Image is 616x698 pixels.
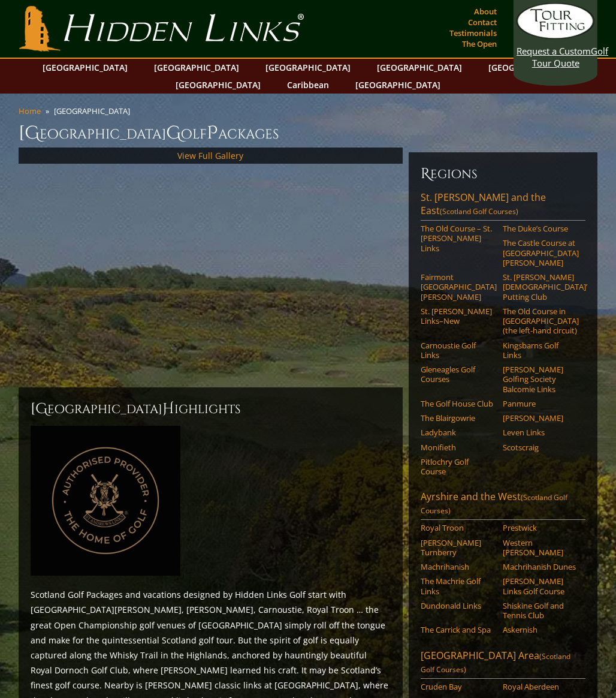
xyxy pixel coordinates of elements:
a: The Carrick and Spa [421,625,496,634]
a: Prestwick [503,523,578,532]
span: (Scotland Golf Courses) [421,492,567,516]
a: Scotscraig [503,443,578,452]
span: (Scotland Golf Courses) [421,651,570,675]
a: [GEOGRAPHIC_DATA] [349,76,446,94]
span: Request a Custom [517,45,591,57]
a: Carnoustie Golf Links [421,341,496,360]
a: Gleneagles Golf Courses [421,365,496,384]
a: [PERSON_NAME] [503,413,578,423]
a: [GEOGRAPHIC_DATA] Area(Scotland Golf Courses) [421,649,585,679]
a: St. [PERSON_NAME] and the East(Scotland Golf Courses) [421,191,585,221]
a: [GEOGRAPHIC_DATA] [371,59,468,76]
a: About [471,3,500,20]
h1: [GEOGRAPHIC_DATA] olf ackages [19,121,597,145]
a: Royal Troon [421,523,496,532]
a: Leven Links [503,428,578,437]
a: The Old Course – St. [PERSON_NAME] Links [421,224,496,253]
a: Caribbean [281,76,335,94]
a: Machrihanish Dunes [503,562,578,571]
a: The Castle Course at [GEOGRAPHIC_DATA][PERSON_NAME] [503,238,578,267]
a: Panmure [503,399,578,408]
a: St. [PERSON_NAME] Links–New [421,306,496,326]
a: Royal Aberdeen [503,682,578,691]
a: Home [19,106,41,116]
a: [GEOGRAPHIC_DATA] [148,59,245,76]
h6: Regions [421,164,585,183]
a: [GEOGRAPHIC_DATA] [37,59,134,76]
a: Ladybank [421,428,496,437]
a: Pitlochry Golf Course [421,457,496,477]
a: Monifieth [421,443,496,452]
a: The Duke’s Course [503,224,578,233]
a: [GEOGRAPHIC_DATA] [482,59,579,76]
a: Contact [465,14,500,31]
a: The Open [459,35,500,52]
a: Fairmont [GEOGRAPHIC_DATA][PERSON_NAME] [421,272,496,302]
a: The Old Course in [GEOGRAPHIC_DATA] (the left-hand circuit) [503,306,578,336]
span: G [166,121,181,145]
a: Request a CustomGolf Tour Quote [517,3,594,69]
a: View Full Gallery [177,150,243,161]
a: The Machrie Golf Links [421,576,496,596]
a: Western [PERSON_NAME] [503,538,578,558]
li: [GEOGRAPHIC_DATA] [54,106,135,116]
span: H [162,399,174,419]
a: [PERSON_NAME] Links Golf Course [503,576,578,596]
span: (Scotland Golf Courses) [440,206,518,216]
a: [PERSON_NAME] Golfing Society Balcomie Links [503,365,578,394]
a: Testimonials [446,25,500,41]
a: Askernish [503,625,578,634]
a: The Golf House Club [421,399,496,408]
h2: [GEOGRAPHIC_DATA] ighlights [31,399,391,419]
a: St. [PERSON_NAME] [DEMOGRAPHIC_DATA]’ Putting Club [503,272,578,302]
span: P [207,121,218,145]
a: [GEOGRAPHIC_DATA] [170,76,267,94]
a: Cruden Bay [421,682,496,691]
a: Shiskine Golf and Tennis Club [503,601,578,621]
a: Dundonald Links [421,601,496,610]
a: Ayrshire and the West(Scotland Golf Courses) [421,490,585,520]
a: Kingsbarns Golf Links [503,341,578,360]
a: Machrihanish [421,562,496,571]
a: The Blairgowrie [421,413,496,423]
a: [PERSON_NAME] Turnberry [421,538,496,558]
a: [GEOGRAPHIC_DATA] [259,59,357,76]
